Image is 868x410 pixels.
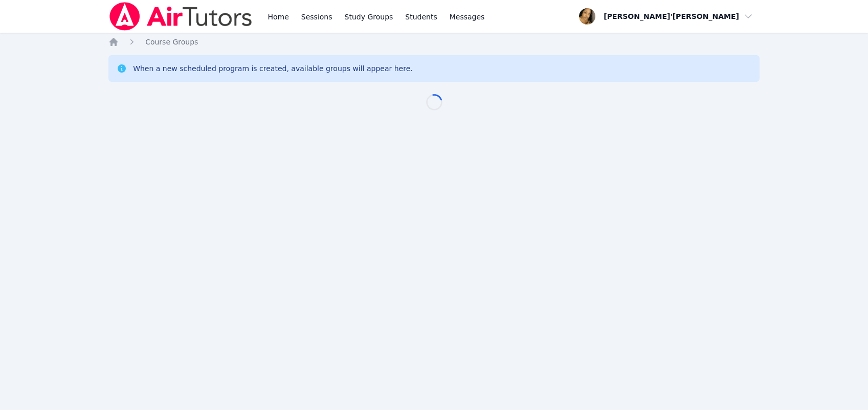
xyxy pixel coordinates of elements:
[108,37,760,47] nav: Breadcrumb
[450,12,485,22] span: Messages
[108,2,253,31] img: Air Tutors
[133,63,413,74] div: When a new scheduled program is created, available groups will appear here.
[145,38,198,46] span: Course Groups
[145,37,198,47] a: Course Groups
